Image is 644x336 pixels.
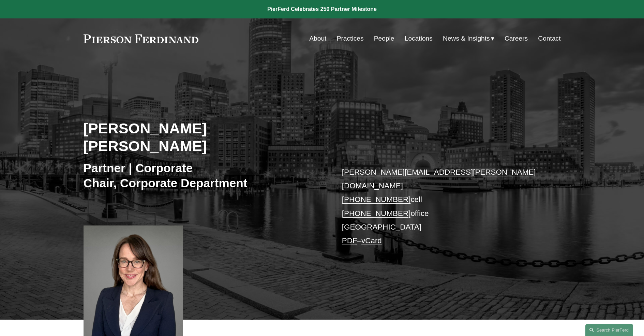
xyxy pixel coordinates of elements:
[342,168,536,190] a: [PERSON_NAME][EMAIL_ADDRESS][PERSON_NAME][DOMAIN_NAME]
[342,165,541,248] p: cell office [GEOGRAPHIC_DATA] –
[443,33,490,45] span: News & Insights
[342,209,411,218] a: [PHONE_NUMBER]
[84,119,322,155] h2: [PERSON_NAME] [PERSON_NAME]
[342,195,411,204] a: [PHONE_NUMBER]
[585,324,633,336] a: Search this site
[309,32,326,45] a: About
[361,236,382,245] a: vCard
[374,32,394,45] a: People
[505,32,528,45] a: Careers
[443,32,494,45] a: folder dropdown
[337,32,364,45] a: Practices
[342,236,357,245] a: PDF
[405,32,433,45] a: Locations
[538,32,560,45] a: Contact
[84,161,322,190] h3: Partner | Corporate Chair, Corporate Department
